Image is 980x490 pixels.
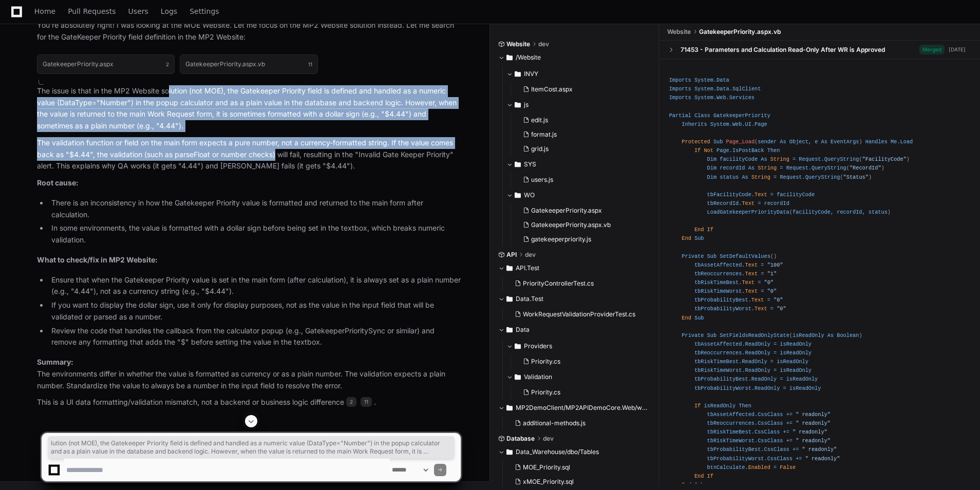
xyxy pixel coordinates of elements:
span: = [770,359,774,365]
span: , [862,209,865,215]
span: ReadOnly [745,350,770,356]
span: tbRiskTimeWorst [694,288,742,294]
span: = [774,174,777,180]
span: edit.js [531,116,548,124]
button: ItemCost.aspx [519,82,645,97]
span: tbAssetAffected [707,411,755,418]
span: tbReoccurrences [694,271,742,277]
span: Web [732,121,742,127]
span: , [831,209,834,215]
span: sender [758,139,777,145]
button: gatekeeperpriority.js [519,232,645,247]
span: Dim [707,156,717,162]
span: tbAssetAffected [694,262,742,268]
span: Me [891,139,897,145]
svg: Directory [506,293,513,305]
span: ) [888,209,891,215]
span: /Website [516,53,541,62]
span: API [506,251,517,259]
li: There is an inconsistency in how the Gatekeeper Priority value is formatted and returned to the m... [48,197,461,221]
button: Providers [506,338,651,354]
span: Providers [524,342,552,350]
span: Sub [707,332,717,338]
span: Not [704,147,713,154]
button: SYS [506,156,651,173]
span: . [729,121,732,127]
span: = [761,271,764,277]
button: Data.Test [498,291,651,307]
span: ( [846,165,850,172]
span: isReadOnly [780,367,812,373]
button: GatekeeperPriority.aspx2 [37,54,175,74]
span: As [742,174,748,180]
span: Page [717,147,729,154]
span: Text [745,288,758,294]
span: tbFacilityCode [707,192,751,198]
span: SetDefaultValues [720,253,770,259]
span: MP2DemoClient/MP2APIDemoCore.Web/wwwroot/lib/jquery-validation/dist [516,404,651,412]
span: ) [907,156,910,162]
span: = [774,341,777,347]
svg: Directory [506,262,513,274]
span: IsPostBack [732,147,764,154]
span: GatekeeperPriority.aspx.vb [531,221,611,229]
span: = [770,192,774,198]
span: . [713,77,717,83]
span: SYS [524,160,536,168]
span: Then [739,403,751,409]
span: . [742,367,745,373]
span: , [808,139,812,145]
span: Text [751,297,764,303]
div: 71453 - Parameters and Calculation Read-Only After WR is Approved [681,46,885,54]
span: Text [742,200,755,206]
span: SqlClient [732,86,761,92]
h1: GatekeeperPriority.aspx.vb [185,61,265,67]
button: js [506,97,651,113]
svg: Directory [515,158,521,171]
span: lution (not MOE), the Gatekeeper Priority field is defined and handled as a numeric value (DataTy... [51,439,451,456]
span: . [748,376,751,383]
span: "1" [767,271,777,277]
span: Dim [707,165,717,172]
span: Website [506,40,530,48]
span: tbProbabilityWorst [694,385,751,391]
span: Imports [669,95,691,101]
span: Logs [161,8,177,14]
button: edit.js [519,113,645,127]
span: = [780,376,783,383]
span: ( [755,139,758,145]
span: = [761,262,764,268]
span: . [808,165,812,172]
span: String [770,156,789,162]
span: Data [717,86,729,92]
span: = [774,350,777,356]
span: If [694,403,701,409]
span: status [869,209,888,215]
span: String [758,165,777,172]
p: The validation function or field on the main form expects a pure number, not a currency-formatted... [37,137,461,172]
button: users.js [519,173,645,187]
span: = [767,297,770,303]
span: Sub [707,253,717,259]
button: PriorityControllerTest.cs [511,276,645,291]
span: += [786,411,793,418]
svg: Directory [506,324,513,336]
span: isReadOnly [780,341,812,347]
span: Sub [694,236,704,242]
span: . [751,385,755,391]
li: Review the code that handles the callback from the calculator popup (e.g., GatekeeperPrioritySync... [48,325,461,349]
span: "0" [777,306,786,312]
span: Private [682,253,704,259]
span: Object [789,139,808,145]
span: tbProbabilityBest [694,297,748,303]
span: . [742,262,745,268]
span: Request [786,165,808,172]
span: Imports [669,86,691,92]
span: ReadOnly [745,367,770,373]
li: In some environments, the value is formatted with a dollar sign before being set in the textbox, ... [48,222,461,246]
span: As [748,165,755,172]
svg: Directory [515,371,521,383]
span: Protected [682,139,710,145]
span: . [751,306,755,312]
span: tbProbabilityBest [694,376,748,383]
